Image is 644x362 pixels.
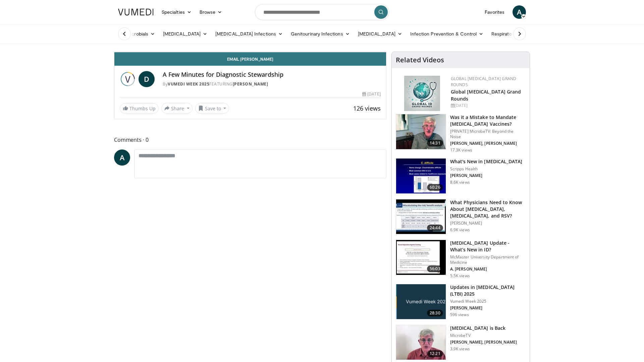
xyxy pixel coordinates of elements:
img: e456a1d5-25c5-46f9-913a-7a343587d2a7.png.150x105_q85_autocrop_double_scale_upscale_version-0.2.png [404,76,440,111]
a: 28:30 Updates in [MEDICAL_DATA] (LTBI) 2025 Vumedi Week 2025 [PERSON_NAME] 596 views [396,284,526,319]
a: Respiratory Infections [487,27,550,41]
span: 28:30 [427,310,443,316]
button: Save to [195,103,229,114]
img: 91589b0f-a920-456c-982d-84c13c387289.150x105_q85_crop-smart_upscale.jpg [396,199,446,234]
a: 56:03 [MEDICAL_DATA] Update - What’s New in ID? McMaster University Department of Medicine A. [PE... [396,240,526,279]
a: Global [MEDICAL_DATA] Grand Rounds [451,88,521,102]
p: 6.9K views [450,227,470,233]
a: Browse [196,5,226,19]
a: 12:21 [MEDICAL_DATA] is Back MicrobeTV [PERSON_NAME], [PERSON_NAME] 3.9K views [396,325,526,360]
span: 12:21 [427,350,443,357]
a: Vumedi Week 2025 [168,81,209,87]
video-js: Video Player [114,52,386,52]
a: D [139,71,155,87]
img: f91047f4-3b1b-4007-8c78-6eacab5e8334.150x105_q85_crop-smart_upscale.jpg [396,114,446,149]
p: A. [PERSON_NAME] [450,266,526,272]
h3: Updates in [MEDICAL_DATA] (LTBI) 2025 [450,284,526,297]
p: [PERSON_NAME] [450,173,523,178]
img: Vumedi Week 2025 [120,71,136,87]
p: Vumedi Week 2025 [450,299,526,304]
p: [PERSON_NAME] [450,305,526,311]
span: 14:31 [427,140,443,146]
p: 3.9K views [450,346,470,352]
span: 24:44 [427,225,443,231]
a: [PERSON_NAME] [233,81,268,87]
a: A [513,5,526,19]
p: [PERSON_NAME], [PERSON_NAME] [450,141,526,146]
h3: What Physicians Need to Know About [MEDICAL_DATA], [MEDICAL_DATA], and RSV? [450,199,526,219]
h3: [MEDICAL_DATA] Update - What’s New in ID? [450,240,526,253]
a: [MEDICAL_DATA] Infections [211,27,287,41]
img: 98142e78-5af4-4da4-a248-a3d154539079.150x105_q85_crop-smart_upscale.jpg [396,240,446,275]
a: Specialties [158,5,196,19]
img: 8828b190-63b7-4755-985f-be01b6c06460.150x105_q85_crop-smart_upscale.jpg [396,159,446,193]
a: A [114,149,130,166]
p: McMaster University Department of Medicine [450,254,526,265]
button: Share [161,103,193,114]
a: 60:26 What's New in [MEDICAL_DATA] Scripps Health [PERSON_NAME] 8.6K views [396,158,526,194]
p: 5.5K views [450,273,470,279]
a: Genitourinary Infections [287,27,354,41]
span: 60:26 [427,184,443,191]
p: [PERSON_NAME], [PERSON_NAME] [450,340,517,345]
p: 596 views [450,312,469,317]
h4: A Few Minutes for Diagnostic Stewardship [163,71,381,78]
div: [DATE] [451,103,524,109]
img: 537ec807-323d-43b7-9fe0-bad00a6af604.150x105_q85_crop-smart_upscale.jpg [396,325,446,360]
a: [MEDICAL_DATA] [354,27,406,41]
p: [PRIVATE] MicrobeTV: Beyond the Noise [450,129,526,139]
img: 13572674-fd52-486e-95fe-8da471687cb1.jpg.150x105_q85_crop-smart_upscale.jpg [396,284,446,319]
div: [DATE] [362,91,380,97]
h3: Was it a Mistake to Mandate [MEDICAL_DATA] Vaccines? [450,114,526,127]
input: Search topics, interventions [255,4,389,20]
a: Global [MEDICAL_DATA] Grand Rounds [451,76,517,87]
p: [PERSON_NAME] [450,221,526,226]
a: 14:31 Was it a Mistake to Mandate [MEDICAL_DATA] Vaccines? [PRIVATE] MicrobeTV: Beyond the Noise ... [396,114,526,153]
p: Scripps Health [450,166,523,172]
div: By FEATURING [163,81,381,87]
span: Comments 0 [114,135,386,144]
a: Infection Prevention & Control [406,27,487,41]
a: 24:44 What Physicians Need to Know About [MEDICAL_DATA], [MEDICAL_DATA], and RSV? [PERSON_NAME] 6... [396,199,526,235]
span: 56:03 [427,265,443,272]
a: [MEDICAL_DATA] [159,27,211,41]
span: 126 views [353,104,381,112]
h3: What's New in [MEDICAL_DATA] [450,158,523,165]
img: VuMedi Logo [118,9,154,15]
h3: [MEDICAL_DATA] is Back [450,325,517,331]
p: 8.6K views [450,180,470,185]
a: Thumbs Up [120,103,159,114]
h4: Related Videos [396,56,444,64]
a: Favorites [481,5,508,19]
a: Email [PERSON_NAME] [114,52,386,66]
p: 17.3K views [450,147,472,153]
p: MicrobeTV [450,333,517,338]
